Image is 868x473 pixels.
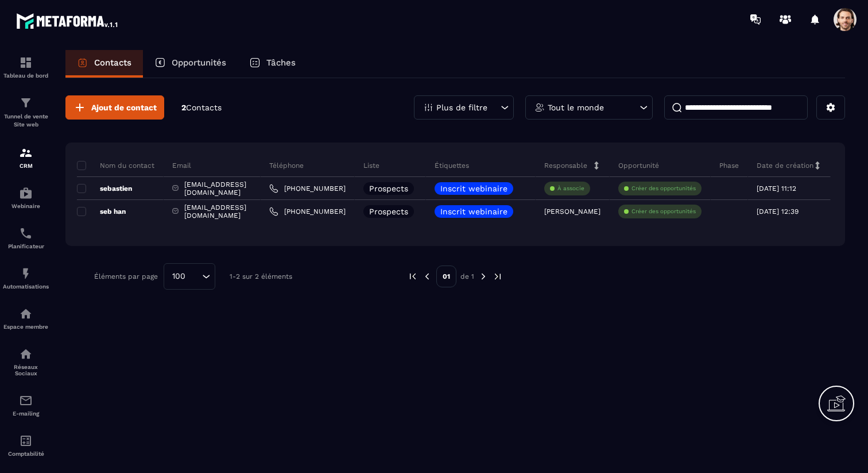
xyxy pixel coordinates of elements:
img: formation [19,56,33,70]
p: Phase [719,161,739,170]
button: Ajout de contact [65,95,164,120]
p: 2 [181,102,222,113]
img: formation [19,96,33,110]
p: Plus de filtre [436,103,487,111]
input: Search for option [189,270,199,283]
p: Inscrit webinaire [440,184,507,193]
p: Créer des opportunités [631,184,696,193]
img: social-network [19,347,33,361]
a: accountantaccountantComptabilité [3,425,49,466]
a: schedulerschedulerPlanificateur [3,218,49,258]
p: CRM [3,163,49,169]
p: À associe [557,184,584,193]
p: Prospects [369,207,408,216]
img: next [478,271,489,282]
img: logo [16,10,119,31]
img: automations [19,307,33,321]
p: seb han [77,207,126,216]
p: Automatisations [3,283,49,290]
p: Tableau de bord [3,72,49,79]
span: 100 [168,270,189,283]
a: Contacts [65,50,143,78]
a: formationformationTableau de bord [3,47,49,87]
p: Tunnel de vente Site web [3,113,49,129]
p: sebastien [77,184,132,193]
a: emailemailE-mailing [3,385,49,425]
p: Étiquettes [435,161,469,170]
p: 01 [436,266,456,287]
a: Opportunités [143,50,238,78]
p: Email [172,161,191,170]
p: Espace membre [3,324,49,330]
img: next [493,271,503,282]
p: Comptabilité [3,451,49,457]
p: Créer des opportunités [631,207,696,216]
p: [DATE] 12:39 [757,207,799,216]
p: [DATE] 11:12 [757,184,796,193]
p: Opportunités [172,57,226,68]
img: prev [422,271,432,282]
img: prev [408,271,418,282]
p: Planificateur [3,243,49,249]
p: de 1 [460,272,474,281]
p: Prospects [369,184,408,193]
img: accountant [19,434,33,448]
img: automations [19,267,33,280]
p: Date de création [757,161,813,170]
p: E-mailing [3,410,49,417]
img: formation [19,146,33,160]
a: formationformationTunnel de vente Site web [3,87,49,137]
p: Liste [363,161,379,170]
a: automationsautomationsAutomatisations [3,258,49,298]
a: [PHONE_NUMBER] [269,184,346,193]
div: Search for option [164,263,215,290]
a: [PHONE_NUMBER] [269,207,346,216]
p: 1-2 sur 2 éléments [230,272,292,280]
p: Opportunité [618,161,659,170]
p: Éléments par page [94,272,158,280]
p: Inscrit webinaire [440,207,507,216]
p: Responsable [544,161,587,170]
a: Tâches [238,50,307,78]
p: Téléphone [269,161,304,170]
p: Réseaux Sociaux [3,364,49,376]
p: Webinaire [3,203,49,209]
img: email [19,394,33,407]
img: automations [19,186,33,200]
p: Nom du contact [77,161,154,170]
a: automationsautomationsWebinaire [3,178,49,218]
p: Contacts [94,57,131,68]
p: [PERSON_NAME] [544,207,600,216]
img: scheduler [19,226,33,240]
span: Ajout de contact [91,102,157,113]
p: Tâches [266,57,296,68]
a: social-networksocial-networkRéseaux Sociaux [3,339,49,385]
a: automationsautomationsEspace membre [3,298,49,339]
span: Contacts [186,103,222,112]
p: Tout le monde [548,103,604,111]
a: formationformationCRM [3,137,49,178]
